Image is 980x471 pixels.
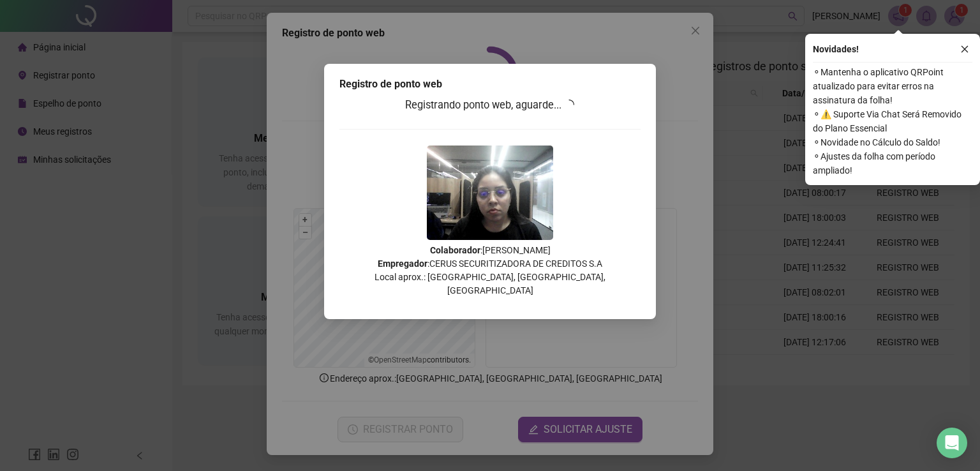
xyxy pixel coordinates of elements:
[960,45,969,54] span: close
[937,428,967,458] div: Open Intercom Messenger
[339,244,641,297] p: : [PERSON_NAME] : CERUS SECURITIZADORA DE CREDITOS S.A Local aprox.: [GEOGRAPHIC_DATA], [GEOGRAPH...
[813,42,859,56] span: Novidades !
[813,149,972,177] span: ⚬ Ajustes da folha com período ampliado!
[564,100,574,110] span: loading
[427,146,553,240] img: 9k=
[378,258,427,269] strong: Empregador
[813,135,972,149] span: ⚬ Novidade no Cálculo do Saldo!
[813,65,972,107] span: ⚬ Mantenha o aplicativo QRPoint atualizado para evitar erros na assinatura da folha!
[430,245,480,255] strong: Colaborador
[339,77,641,92] div: Registro de ponto web
[813,107,972,135] span: ⚬ ⚠️ Suporte Via Chat Será Removido do Plano Essencial
[339,97,641,114] h3: Registrando ponto web, aguarde...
